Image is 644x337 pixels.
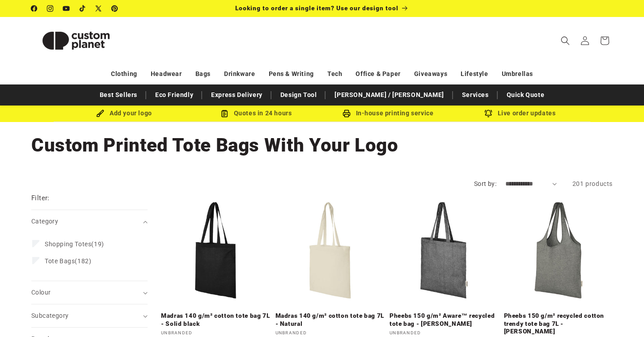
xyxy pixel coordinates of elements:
a: Madras 140 g/m² cotton tote bag 7L - Natural [275,312,385,328]
span: Subcategory [31,312,68,319]
a: Pheebs 150 g/m² Aware™ recycled tote bag - [PERSON_NAME] [390,312,499,328]
a: Lifestyle [461,66,488,82]
a: Pheebs 150 g/m² recycled cotton trendy tote bag 7L - [PERSON_NAME] [504,312,613,336]
a: Design Tool [276,87,322,103]
span: (182) [45,257,91,265]
a: Headwear [151,66,182,82]
summary: Colour (0 selected) [31,281,148,304]
span: Looking to order a single item? Use our design tool [235,4,398,12]
h1: Custom Printed Tote Bags With Your Logo [31,133,613,157]
img: In-house printing [343,110,351,118]
div: Add your logo [58,108,190,119]
span: Category [31,218,58,225]
a: Express Delivery [207,87,267,103]
img: Order updates [484,110,492,118]
span: 201 products [572,180,613,187]
a: Quick Quote [502,87,549,103]
a: Umbrellas [502,66,533,82]
a: Tech [327,66,342,82]
img: Brush Icon [96,110,104,118]
summary: Subcategory (0 selected) [31,304,148,327]
a: [PERSON_NAME] / [PERSON_NAME] [330,87,448,103]
a: Giveaways [414,66,447,82]
label: Sort by: [474,180,496,187]
a: Drinkware [224,66,255,82]
span: (19) [45,240,104,248]
img: Custom Planet [31,21,121,61]
div: Live order updates [454,108,586,119]
a: Clothing [111,66,137,82]
h2: Filter: [31,193,50,203]
a: Bags [195,66,211,82]
summary: Category (0 selected) [31,210,148,233]
span: Tote Bags [45,257,75,265]
span: Colour [31,289,51,296]
a: Custom Planet [28,17,124,64]
a: Best Sellers [95,87,142,103]
a: Pens & Writing [269,66,314,82]
summary: Search [555,31,575,51]
a: Office & Paper [356,66,400,82]
span: Shopping Totes [45,240,91,248]
a: Madras 140 g/m² cotton tote bag 7L - Solid black [161,312,270,328]
img: Order Updates Icon [220,110,229,118]
div: In-house printing service [322,108,454,119]
a: Eco Friendly [151,87,198,103]
div: Quotes in 24 hours [190,108,322,119]
a: Services [458,87,493,103]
